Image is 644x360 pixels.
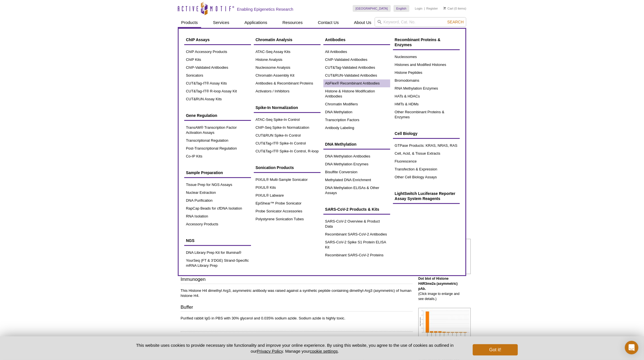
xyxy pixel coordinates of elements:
[323,124,390,132] a: Antibody Labeling
[254,199,321,207] a: EpiShear™ Probe Sonicator
[323,116,390,124] a: Transcription Factors
[424,5,425,12] li: |
[184,64,251,72] a: ChIP-Validated Antibodies
[254,79,321,87] a: Antibodies & Recombinant Proteins
[184,212,251,220] a: RNA Isolation
[254,139,321,147] a: CUT&Tag-IT® Spike-In Control
[393,108,460,121] a: Other Recombinant Proteins & Enzymes
[186,170,223,175] span: Sample Preparation
[393,85,460,92] a: RNA Methylation Enzymes
[254,147,321,155] a: CUT&Tag-IT® Spike-In Control, R-loop
[393,69,460,77] a: Histone Peptides
[323,56,390,64] a: ChIP-Validated Antibodies
[184,95,251,103] a: CUT&RUN Assay Kits
[181,316,413,321] p: Purified rabbit IgG in PBS with 30% glycerol and 0.035% sodium azide. Sodium azide is highly toxic.
[237,7,293,12] h2: Enabling Epigenetics Research
[210,17,233,28] a: Services
[256,37,292,42] span: Chromatin Analysis
[323,152,390,160] a: DNA Methylation Antibodies
[184,137,251,145] a: Transcriptional Regulation
[323,79,390,87] a: AbFlex® Recombinant Antibodies
[241,17,271,28] a: Applications
[184,48,251,56] a: ChIP Accessory Products
[393,128,460,139] a: Cell Biology
[325,207,379,212] span: SARS-CoV-2 Products & Kits
[254,48,321,56] a: ATAC-Seq Assay Kits
[323,251,390,259] a: Recombinant SARS-CoV-2 Proteins
[323,87,390,100] a: Histone & Histone Modification Antibodies
[254,184,321,192] a: PIXUL® Kits
[323,64,390,72] a: CUT&Tag-Validated Antibodies
[184,145,251,152] a: Post-Transcriptional Regulation
[181,288,413,298] p: This Histone H4 dimethyl Arg3, asymmetric antibody was raised against a synthetic peptide contain...
[178,17,201,28] a: Products
[184,110,251,121] a: Gene Regulation
[323,139,390,150] a: DNA Methylation
[393,34,460,50] a: Recombinant Proteins & Enzymes
[254,215,321,223] a: Polystyrene Sonication Tubes
[184,87,251,95] a: CUT&Tag-IT® R-loop Assay Kit
[323,100,390,108] a: Chromatin Modifiers
[447,20,464,24] span: Search
[184,249,251,257] a: DNA Library Prep Kit for Illumina®
[184,152,251,160] a: Co-IP Kits
[323,238,390,251] a: SARS-CoV-2 Spike S1 Protein ELISA Kit
[323,160,390,168] a: DNA Methylation Enzymes
[393,100,460,108] a: HMTs & HDMs
[254,207,321,215] a: Probe Sonicator Accessories
[393,142,460,150] a: GTPase Products: KRAS, NRAS, RAS
[393,173,460,181] a: Other Cell Biology Assays
[446,19,465,25] button: Search
[186,37,210,42] span: ChIP Assays
[254,132,321,139] a: CUT&RUN Spike-In Control
[323,168,390,176] a: Bisulfite Conversion
[323,230,390,238] a: Recombinant SARS-CoV-2 Antibodies
[254,192,321,199] a: PIXUL® Labware
[254,56,321,64] a: Histone Analysis
[184,205,251,212] a: RapCap Beads for cfDNA Isolation
[184,220,251,228] a: Accessory Products
[323,204,390,215] a: SARS-CoV-2 Products & Kits
[625,341,638,354] div: Open Intercom Messenger
[279,17,306,28] a: Resources
[310,349,338,354] button: cookie settings
[256,105,298,110] span: Spike-In Normalization
[393,188,460,204] a: LightSwitch Luciferase Reporter Assay System Reagents
[184,56,251,64] a: ChIP Kits
[184,197,251,205] a: DNA Purification
[393,61,460,69] a: Histones and Modified Histones
[323,184,390,197] a: DNA Methylation ELISAs & Other Assays
[393,92,460,100] a: HATs & HDACs
[323,176,390,184] a: Methylated DNA Enrichment
[323,34,390,45] a: Antibodies
[323,108,390,116] a: DNA Methylation
[181,304,413,312] h3: Buffer
[323,217,390,230] a: SARS-CoV-2 Overview & Product Data
[351,17,375,28] a: About Us
[418,277,458,291] b: Dot blot of Histone H4R3me2a (asymmetric) pAb.
[254,64,321,72] a: Nucleosome Analysis
[186,113,217,118] span: Gene Regulation
[415,6,423,10] a: Login
[395,131,418,136] span: Cell Biology
[184,181,251,189] a: Tissue Prep for NGS Assays
[184,34,251,45] a: ChIP Assays
[184,167,251,178] a: Sample Preparation
[443,5,466,12] li: (0 items)
[184,257,251,270] a: YourSeq (FT & 3’DGE) Strand-Specific mRNA Library Prep
[256,165,294,170] span: Sonication Products
[126,342,463,354] p: This website uses cookies to provide necessary site functionality and improve your online experie...
[184,189,251,197] a: Nuclear Extraction
[325,37,345,42] span: Antibodies
[254,102,321,113] a: Spike-In Normalization
[254,72,321,79] a: Chromatin Assembly Kit
[426,6,438,10] a: Register
[395,37,441,47] span: Recombinant Proteins & Enzymes
[418,308,471,341] img: Histone H4R3me2a antibody (pAb) specificity tested by peptide array analysis.
[393,165,460,173] a: Transfection & Expression
[314,17,342,28] a: Contact Us
[443,6,453,10] a: Cart
[184,72,251,79] a: Sonicators
[181,276,413,284] h3: Immunogen
[395,191,455,201] span: LightSwitch Luciferase Reporter Assay System Reagents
